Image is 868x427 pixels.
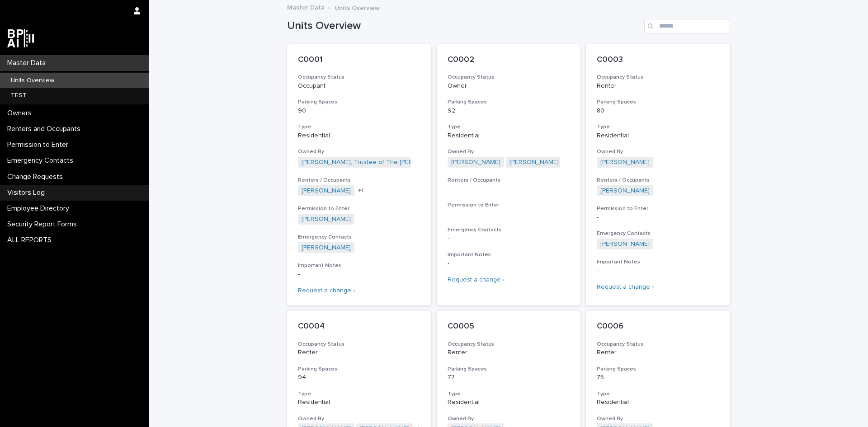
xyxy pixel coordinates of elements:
a: [PERSON_NAME] [451,159,500,166]
p: Occupant [298,82,420,90]
p: Units Overview [4,77,61,84]
h3: Renters / Occupants [298,177,420,184]
p: Residential [298,399,420,406]
p: 77 [448,374,570,381]
h3: Emergency Contacts [448,226,570,234]
a: Request a change › [448,277,505,283]
p: Renter [448,349,570,357]
a: Request a change › [298,287,355,294]
p: 90 [298,107,420,115]
a: C0003Occupancy StatusRenterParking Spaces80TypeResidentialOwned By[PERSON_NAME] Renters / Occupan... [586,44,730,305]
a: [PERSON_NAME] [302,187,351,195]
p: C0003 [597,55,719,65]
a: [PERSON_NAME] [600,187,650,195]
p: Security Report Forms [4,220,84,229]
p: Permission to Enter [4,141,75,149]
h3: Parking Spaces [298,366,420,373]
a: Master Data [287,2,325,12]
h3: Occupancy Status [448,341,570,348]
p: C0006 [597,322,719,332]
h3: Type [448,390,570,398]
h3: Occupancy Status [597,74,719,81]
p: C0002 [448,55,570,65]
p: Renter [298,349,420,357]
h3: Important Notes [597,258,719,266]
h3: Type [597,390,719,398]
p: Owner [448,82,570,90]
p: Residential [597,399,719,406]
h3: Parking Spaces [448,99,570,106]
h3: Permission to Enter [298,205,420,212]
p: Employee Directory [4,204,76,213]
p: Owners [4,109,39,117]
a: [PERSON_NAME] [302,216,351,223]
h3: Owned By [597,148,719,155]
p: Residential [597,132,719,140]
a: Request a change › [597,284,654,290]
a: [PERSON_NAME] [600,240,650,248]
p: - [597,267,719,275]
h3: Renters / Occupants [597,177,719,184]
h3: Occupancy Status [448,74,570,81]
h3: Permission to Enter [597,205,719,212]
p: 75 [597,374,719,381]
p: - [448,260,570,267]
h3: Important Notes [448,251,570,258]
p: Renter [597,349,719,357]
p: C0005 [448,322,570,332]
h3: Type [298,390,420,398]
h3: Occupancy Status [298,341,420,348]
p: Master Data [4,59,53,67]
p: - [298,271,420,278]
h3: Occupancy Status [298,74,420,81]
h3: Owned By [298,415,420,422]
a: [PERSON_NAME] [600,159,650,166]
h3: Owned By [448,148,570,155]
p: Renters and Occupants [4,125,88,133]
h3: Renters / Occupants [448,177,570,184]
h3: Emergency Contacts [597,230,719,237]
p: 92 [448,107,570,115]
h3: Parking Spaces [298,99,420,106]
a: [PERSON_NAME] [509,159,559,166]
p: Renter [597,82,719,90]
h3: Permission to Enter [448,202,570,209]
p: C0004 [298,322,420,332]
p: 94 [298,374,420,381]
h3: Type [597,123,719,131]
p: - [448,235,570,243]
h3: Type [298,123,420,131]
p: Residential [448,399,570,406]
h3: Parking Spaces [597,366,719,373]
h3: Type [448,123,570,131]
a: C0002Occupancy StatusOwnerParking Spaces92TypeResidentialOwned By[PERSON_NAME] [PERSON_NAME] Rent... [437,44,581,305]
p: C0001 [298,55,420,65]
p: Emergency Contacts [4,156,80,165]
p: Residential [298,132,420,140]
p: Units Overview [335,2,380,12]
p: Residential [448,132,570,140]
h3: Emergency Contacts [298,234,420,241]
a: [PERSON_NAME], Trustee of The [PERSON_NAME] Revocable Trust dated [DATE] [302,159,538,166]
h3: Owned By [298,148,420,155]
h3: Parking Spaces [448,366,570,373]
p: ALL REPORTS [4,236,59,244]
p: - [448,185,570,193]
p: - [448,210,570,218]
p: - [597,214,719,221]
p: 80 [597,107,719,115]
span: + 1 [358,188,363,193]
h3: Owned By [448,415,570,422]
p: TEST [4,92,34,99]
img: dwgmcNfxSF6WIOOXiGgu [7,29,34,47]
h3: Important Notes [298,262,420,269]
h1: Units Overview [287,19,641,33]
input: Search [644,19,730,33]
p: Change Requests [4,173,70,181]
h3: Parking Spaces [597,99,719,106]
p: Visitors Log [4,188,52,197]
h3: Owned By [597,415,719,422]
h3: Occupancy Status [597,341,719,348]
a: C0001Occupancy StatusOccupantParking Spaces90TypeResidentialOwned By[PERSON_NAME], Trustee of The... [287,44,431,305]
